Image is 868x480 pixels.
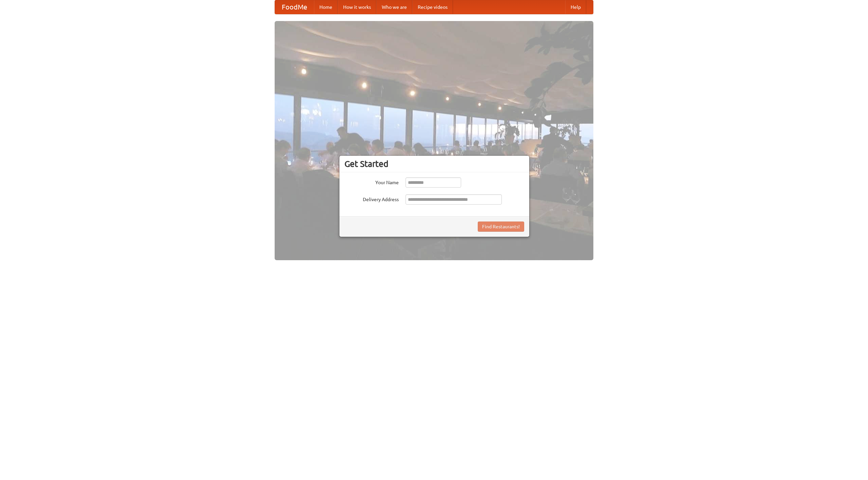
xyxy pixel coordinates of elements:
a: Help [565,0,586,14]
a: Recipe videos [412,0,453,14]
label: Your Name [344,177,399,186]
label: Delivery Address [344,194,399,203]
a: How it works [338,0,376,14]
a: Home [314,0,338,14]
a: FoodMe [275,0,314,14]
button: Find Restaurants! [478,222,524,232]
h3: Get Started [344,159,524,169]
a: Who we are [376,0,412,14]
